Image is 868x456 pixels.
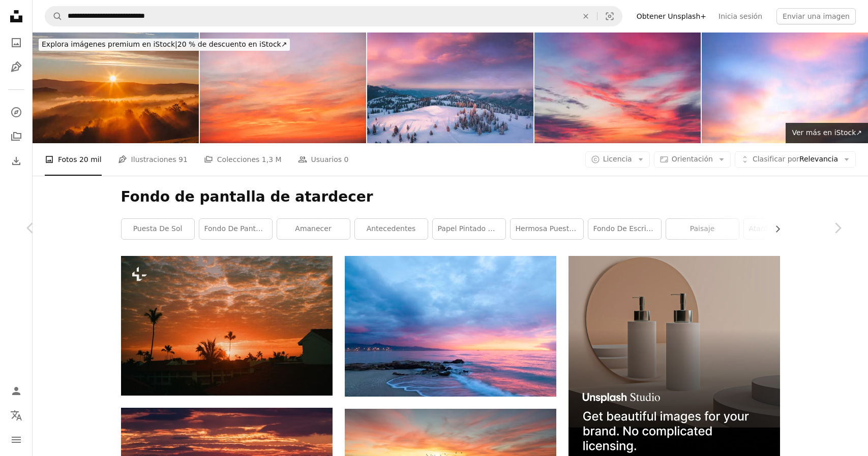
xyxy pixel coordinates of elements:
button: Idioma [6,405,26,426]
h1: Fondo de pantalla de atardecer [121,188,780,206]
img: Hermosa vista del amanecer en el bosque brumoso en la Toscana, Italia, con colinas verdes y cipre... [33,32,199,143]
a: Fondo de escritorio [588,219,661,239]
a: Inicia sesión [712,8,768,24]
a: Colecciones 1,3 M [204,143,282,176]
button: Borrar [575,7,597,26]
a: paisaje [666,219,739,239]
form: Encuentra imágenes en todo el sitio [45,6,622,26]
span: Relevancia [753,154,838,165]
a: Usuarios 0 [298,143,349,176]
span: Licencia [603,155,632,163]
a: Iniciar sesión / Registrarse [6,381,26,401]
a: Papel pintado del amanecer [433,219,505,239]
a: Obtener Unsplash+ [631,8,712,24]
a: Explora imágenes premium en iStock|20 % de descuento en iStock↗ [33,32,296,57]
span: Clasificar por [753,155,799,163]
img: Atardecer colorido [367,32,533,143]
a: Colecciones [6,126,26,147]
img: El sol se está poniendo sobre una ciudad con palmeras [121,256,333,396]
img: Sky,sunset, beautiful , luxury soft gradient orange gold clouds and sunlight on the blue sky perf... [200,32,366,143]
a: Fotos [6,32,26,53]
button: Menú [6,430,26,450]
a: Ilustraciones 91 [118,143,188,176]
span: Orientación [672,155,713,163]
img: Sunset blur nature summer background cloud gradient overlay dramatic weather orange sky evening s... [702,32,868,143]
button: Búsqueda visual [597,7,622,26]
a: antecedentes [355,219,428,239]
a: Ilustraciones [6,57,26,77]
a: Explorar [6,102,26,122]
a: olas de cuerpo de agua salpicando en la arena [345,321,556,331]
span: 91 [178,154,188,165]
button: Clasificar porRelevancia [735,151,856,168]
span: Explora imágenes premium en iStock | [42,40,177,48]
a: El sol se está poniendo sobre una ciudad con palmeras [121,321,333,330]
button: Enviar una imagen [776,8,856,24]
a: Atardecer en la ciudad [744,219,817,239]
img: Nubes en el cielo. Puesta del sol. Tiempo. [534,32,701,143]
a: fondo de pantalla [199,219,272,239]
button: Buscar en Unsplash [45,7,63,26]
img: olas de cuerpo de agua salpicando en la arena [345,256,556,397]
a: Hermosa puesta de sol [511,219,583,239]
span: Ver más en iStock ↗ [792,128,862,137]
a: Historial de descargas [6,151,26,171]
a: Ver más en iStock↗ [786,123,868,143]
span: 0 [344,154,349,165]
button: desplazar lista a la derecha [768,219,780,239]
span: 1,3 M [262,154,282,165]
a: Siguiente [807,179,868,277]
button: Orientación [654,151,731,168]
div: 20 % de descuento en iStock ↗ [39,39,290,51]
button: Licencia [585,151,650,168]
a: puesta de sol [122,219,194,239]
a: amanecer [277,219,350,239]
